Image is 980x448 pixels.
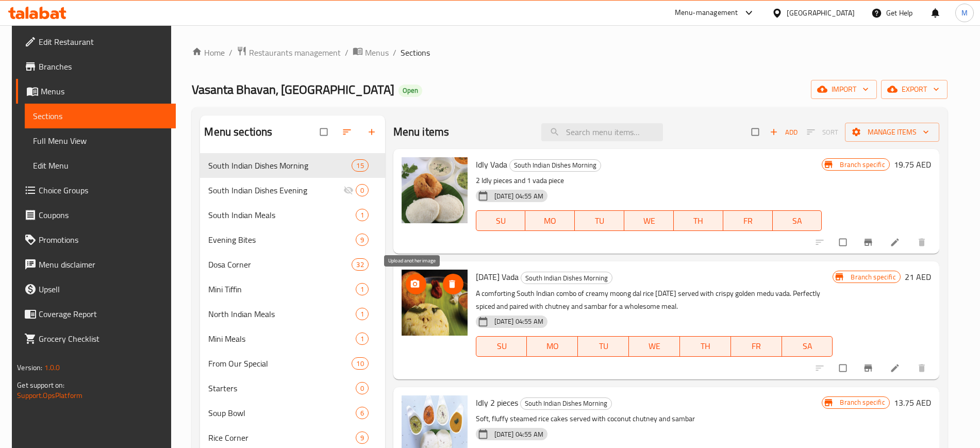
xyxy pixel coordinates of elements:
[352,159,368,172] div: items
[352,258,368,271] div: items
[356,433,368,443] span: 9
[33,135,167,147] span: Full Menu View
[208,308,355,320] div: North Indian Meals
[846,272,900,282] span: Branch specific
[541,123,663,141] input: search
[356,209,369,221] div: items
[208,258,352,271] span: Dosa Corner
[39,308,167,320] span: Coverage Report
[356,234,369,246] div: items
[531,339,574,354] span: MO
[343,185,354,195] svg: Inactive section
[200,277,385,302] div: Mini Tiffin1
[336,121,360,143] span: Sort sections
[200,376,385,401] div: Starters0
[208,357,352,370] span: From Our Special
[819,83,869,96] span: import
[39,234,167,246] span: Promotions
[356,382,369,394] div: items
[16,277,175,302] a: Upsell
[365,46,389,59] span: Menus
[200,153,385,178] div: South Indian Dishes Morning15
[910,231,935,254] button: delete
[767,124,800,140] button: Add
[356,184,369,196] div: items
[674,210,723,231] button: TH
[476,287,833,313] p: A comforting South Indian combo of creamy moong dal rice [DATE] served with crispy golden medu va...
[208,333,355,345] span: Mini Meals
[787,7,855,19] div: [GEOGRAPHIC_DATA]
[836,160,889,170] span: Branch specific
[200,326,385,351] div: Mini Meals1
[773,210,822,231] button: SA
[745,122,767,142] span: Select section
[33,110,167,122] span: Sections
[192,46,225,59] a: Home
[17,378,64,392] span: Get support on:
[200,302,385,326] div: North Indian Meals1
[39,283,167,295] span: Upsell
[25,104,175,128] a: Sections
[894,157,931,172] h6: 19.75 AED
[575,210,624,231] button: TU
[786,339,829,354] span: SA
[208,209,355,221] span: South Indian Meals
[579,213,620,228] span: TU
[811,80,877,99] button: import
[200,178,385,203] div: South Indian Dishes Evening0
[16,54,175,79] a: Branches
[39,333,167,345] span: Grocery Checklist
[402,157,468,223] img: Idly Vada
[208,382,355,394] span: Starters
[894,395,931,410] h6: 13.75 AED
[356,283,369,295] div: items
[845,123,939,142] button: Manage items
[208,184,343,196] div: South Indian Dishes Evening
[510,159,601,171] span: South Indian Dishes Morning
[356,408,368,418] span: 6
[345,46,348,59] li: /
[398,86,422,95] span: Open
[352,260,368,270] span: 32
[208,159,352,172] div: South Indian Dishes Morning
[208,432,355,444] span: Rice Corner
[443,274,463,294] button: delete image
[39,36,167,48] span: Edit Restaurant
[208,407,355,419] span: Soup Bowl
[490,191,547,201] span: [DATE] 04:55 AM
[509,159,601,172] div: South Indian Dishes Morning
[890,363,902,373] a: Edit menu item
[208,234,355,246] div: Evening Bites
[476,210,526,231] button: SU
[401,46,430,59] span: Sections
[889,83,939,96] span: export
[200,203,385,227] div: South Indian Meals1
[402,270,468,336] img: Pongal Vada
[200,252,385,277] div: Dosa Corner32
[356,384,368,393] span: 0
[16,203,175,227] a: Coupons
[33,159,167,172] span: Edit Menu
[853,126,931,139] span: Manage items
[352,161,368,171] span: 15
[352,357,368,370] div: items
[727,213,769,228] span: FR
[16,326,175,351] a: Grocery Checklist
[16,302,175,326] a: Coverage Report
[16,252,175,277] a: Menu disclaimer
[200,227,385,252] div: Evening Bites9
[356,334,368,344] span: 1
[521,272,612,284] span: South Indian Dishes Morning
[356,210,368,220] span: 1
[582,339,625,354] span: TU
[200,401,385,425] div: Soup Bowl6
[767,124,800,140] span: Add item
[629,336,680,357] button: WE
[356,285,368,294] span: 1
[44,361,60,374] span: 1.0.0
[633,339,676,354] span: WE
